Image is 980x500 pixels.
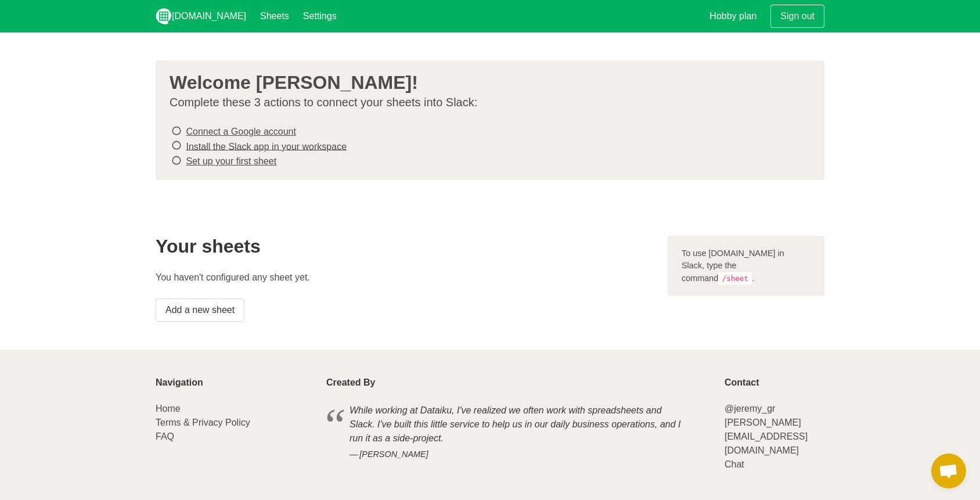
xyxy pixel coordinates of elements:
a: Sign out [770,5,824,28]
blockquote: While working at Dataiku, I've realized we often work with spreadsheets and Slack. I've built thi... [326,402,711,463]
h3: Welcome [PERSON_NAME]! [170,72,801,93]
a: Terms & Privacy Policy [156,418,250,427]
p: Complete these 3 actions to connect your sheets into Slack: [170,95,801,110]
a: FAQ [156,431,174,441]
p: Navigation [156,377,312,388]
a: [PERSON_NAME][EMAIL_ADDRESS][DOMAIN_NAME] [725,418,808,455]
img: logo_v2_white.png [156,8,172,24]
a: Chat [725,459,744,469]
a: Install the Slack app in your workspace [186,141,347,151]
h2: Your sheets [156,236,654,257]
div: To use [DOMAIN_NAME] in Slack, type the command . [668,236,824,297]
a: Home [156,404,181,413]
a: Add a new sheet [156,298,244,322]
cite: [PERSON_NAME] [350,448,687,461]
p: Contact [725,377,824,388]
a: Connect a Google account [186,127,296,136]
p: You haven't configured any sheet yet. [156,271,654,285]
p: Created By [326,377,711,388]
a: @jeremy_gr [725,404,775,413]
div: Open chat [931,454,966,488]
code: /sheet [718,272,752,285]
a: Set up your first sheet [186,156,276,166]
